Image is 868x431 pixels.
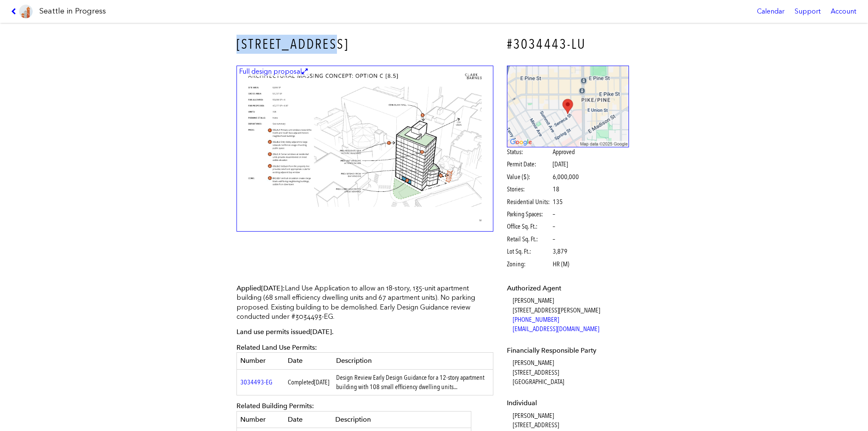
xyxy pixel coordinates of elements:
[284,369,333,395] td: Completed
[553,172,579,182] span: 6,000,000
[553,222,555,231] span: –
[553,197,563,207] span: 135
[507,235,551,244] span: Retail Sq. Ft.:
[236,35,493,54] h3: [STREET_ADDRESS]
[507,284,629,293] dt: Authorized Agent
[236,66,493,232] a: Full design proposal
[238,67,309,76] figcaption: Full design proposal
[553,260,569,269] span: HR (M)
[553,147,575,157] span: Approved
[513,358,629,387] dd: [PERSON_NAME] [STREET_ADDRESS] [GEOGRAPHIC_DATA]
[513,296,629,334] dd: [PERSON_NAME] [STREET_ADDRESS][PERSON_NAME]
[507,147,551,157] span: Status:
[553,160,568,168] span: [DATE]
[240,378,273,386] a: 3034493-EG
[236,284,285,292] span: Applied :
[284,353,333,369] th: Date
[507,66,629,147] img: staticmap
[553,247,568,256] span: 3,879
[507,172,551,182] span: Value ($):
[39,6,106,17] h1: Seattle in Progress
[332,411,471,428] th: Description
[236,284,493,322] p: Land Use Application to allow an 18-story, 135-unit apartment building (68 small efficiency dwell...
[237,353,284,369] th: Number
[513,315,559,323] a: [PHONE_NUMBER]
[314,378,329,386] span: [DATE]
[236,343,317,351] span: Related Land Use Permits:
[553,210,555,219] span: –
[553,185,559,194] span: 18
[507,185,551,194] span: Stories:
[507,160,551,169] span: Permit Date:
[507,247,551,256] span: Lot Sq. Ft.:
[507,197,551,207] span: Residential Units:
[333,369,493,395] td: Design Review Early Design Guidance for a 12-story apartment building with 108 small efficiency d...
[507,346,629,355] dt: Financially Responsible Party
[284,411,332,428] th: Date
[507,210,551,219] span: Parking Spaces:
[507,260,551,269] span: Zoning:
[507,398,629,408] dt: Individual
[261,284,283,292] span: [DATE]
[236,327,493,337] p: Land use permits issued .
[507,35,629,54] h4: #3034443-LU
[237,411,284,428] th: Number
[236,402,314,410] span: Related Building Permits:
[553,235,555,244] span: –
[513,325,599,333] a: [EMAIL_ADDRESS][DOMAIN_NAME]
[19,5,33,18] img: favicon-96x96.png
[333,353,493,369] th: Description
[507,222,551,231] span: Office Sq. Ft.:
[236,66,493,232] img: 32.jpg
[310,328,332,336] span: [DATE]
